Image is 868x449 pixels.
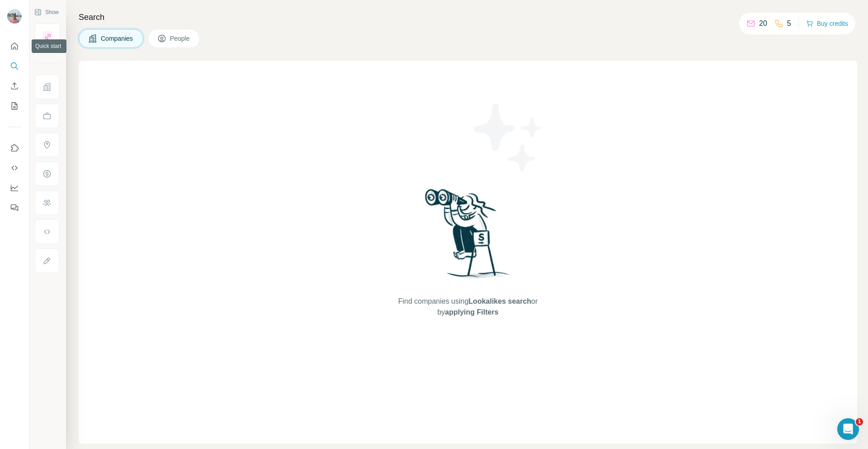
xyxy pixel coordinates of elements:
[468,97,549,178] img: Surfe Illustration - Stars
[445,308,498,316] span: applying Filters
[396,296,540,318] span: Find companies using or by
[787,18,791,29] p: 5
[170,34,191,43] span: People
[468,297,531,305] span: Lookalikes search
[856,418,863,425] span: 1
[7,9,22,24] img: Avatar
[101,34,134,43] span: Companies
[79,11,857,24] h4: Search
[7,140,22,156] button: Use Surfe on LinkedIn
[7,58,22,74] button: Search
[837,418,859,440] iframe: Intercom live chat
[421,186,515,287] img: Surfe Illustration - Woman searching with binoculars
[7,200,22,216] button: Feedback
[806,17,848,30] button: Buy credits
[759,18,767,29] p: 20
[28,5,65,19] button: Show
[7,180,22,196] button: Dashboard
[7,160,22,176] button: Use Surfe API
[7,98,22,114] button: My lists
[7,78,22,94] button: Enrich CSV
[7,38,22,54] button: Quick start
